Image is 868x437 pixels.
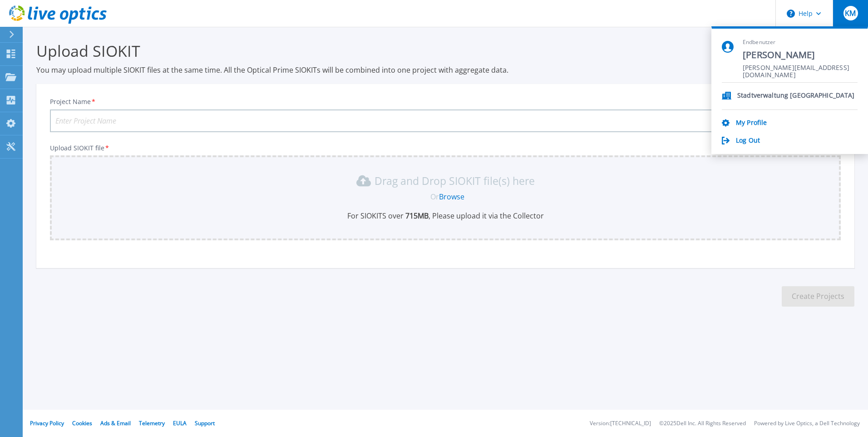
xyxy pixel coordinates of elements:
[72,419,92,427] a: Cookies
[439,192,464,202] a: Browse
[743,64,858,73] span: [PERSON_NAME][EMAIL_ADDRESS][DOMAIN_NAME]
[743,39,858,46] span: Endbenutzer
[737,92,855,100] p: Stadtverwaltung [GEOGRAPHIC_DATA]
[736,119,767,128] a: My Profile
[659,421,746,427] li: © 2025 Dell Inc. All Rights Reserved
[100,419,131,427] a: Ads & Email
[590,421,651,427] li: Version: [TECHNICAL_ID]
[139,419,165,427] a: Telemetry
[30,419,64,427] a: Privacy Policy
[195,419,215,427] a: Support
[36,40,854,61] h3: Upload SIOKIT
[173,419,187,427] a: EULA
[743,49,858,61] span: [PERSON_NAME]
[430,192,439,202] span: Or
[50,99,96,105] label: Project Name
[50,144,841,152] p: Upload SIOKIT file
[375,176,535,185] p: Drag and Drop SIOKIT file(s) here
[754,421,860,427] li: Powered by Live Optics, a Dell Technology
[55,174,835,221] div: Drag and Drop SIOKIT file(s) here OrBrowseFor SIOKITS over 715MB, Please upload it via the Collector
[782,286,854,307] button: Create Projects
[404,211,429,221] b: 715 MB
[36,65,854,75] p: You may upload multiple SIOKIT files at the same time. All the Optical Prime SIOKITs will be comb...
[736,137,760,145] a: Log Out
[50,109,841,132] input: Enter Project Name
[845,10,856,17] span: KM
[55,211,835,221] p: For SIOKITS over , Please upload it via the Collector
